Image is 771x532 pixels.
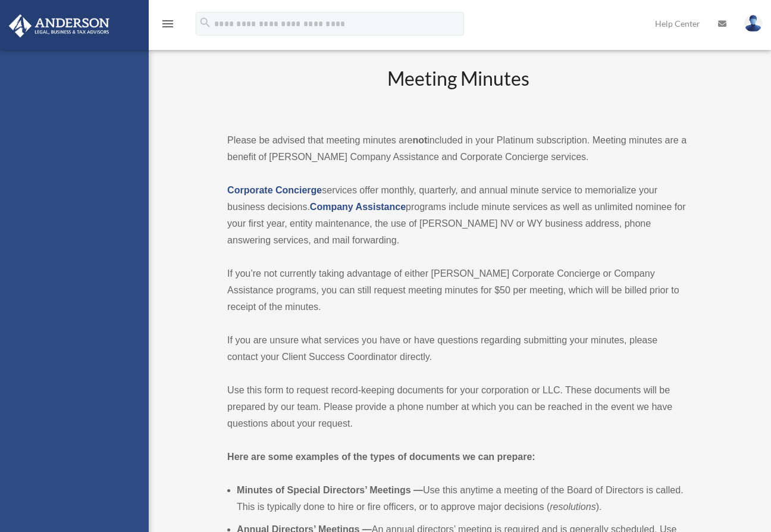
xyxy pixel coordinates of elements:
a: menu [161,21,175,31]
img: Anderson Advisors Platinum Portal [5,14,113,37]
a: Company Assistance [310,202,406,212]
i: search [199,16,212,29]
img: User Pic [744,15,762,32]
a: Corporate Concierge [227,185,322,195]
li: Use this anytime a meeting of the Board of Directors is called. This is typically done to hire or... [237,482,689,515]
em: resolutions [550,502,596,512]
strong: Here are some examples of the types of documents we can prepare: [227,452,535,462]
p: Use this form to request record-keeping documents for your corporation or LLC. These documents wi... [227,382,689,432]
b: Minutes of Special Directors’ Meetings — [237,485,423,495]
p: If you are unsure what services you have or have questions regarding submitting your minutes, ple... [227,332,689,365]
p: services offer monthly, quarterly, and annual minute service to memorialize your business decisio... [227,182,689,249]
i: menu [161,17,175,31]
p: If you’re not currently taking advantage of either [PERSON_NAME] Corporate Concierge or Company A... [227,265,689,315]
p: Please be advised that meeting minutes are included in your Platinum subscription. Meeting minute... [227,132,689,165]
h2: Meeting Minutes [227,65,689,115]
strong: not [412,135,427,145]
